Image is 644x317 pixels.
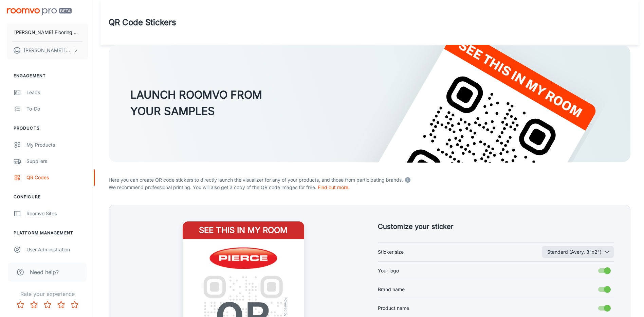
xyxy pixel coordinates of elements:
p: We recommend professional printing. You will also get a copy of the QR code images for free. [109,184,630,191]
button: Rate 4 star [54,298,68,312]
p: Here you can create QR code stickers to directly launch the visualizer for any of your products, ... [109,175,630,184]
h5: Customize your sticker [378,221,614,232]
div: To-do [26,105,88,113]
img: Roomvo PRO Beta [7,8,72,15]
button: Rate 3 star [41,298,54,312]
button: Rate 1 star [14,298,27,312]
div: My Products [26,141,88,149]
a: Find out more. [318,184,350,190]
span: Sticker size [378,248,404,256]
h1: QR Code Stickers [109,16,176,29]
p: [PERSON_NAME] Flooring Stores [14,29,80,36]
div: Roomvo Sites [26,210,88,217]
div: Suppliers [26,157,88,165]
p: Rate your experience [5,290,89,298]
div: Leads [26,89,88,96]
span: Need help? [30,268,59,276]
button: [PERSON_NAME] [PERSON_NAME] [7,41,88,59]
span: Brand name [378,286,405,293]
div: User Administration [26,246,88,253]
p: [PERSON_NAME] [PERSON_NAME] [24,47,72,54]
div: QR Codes [26,174,88,181]
span: Powered by [282,297,289,316]
img: Pierce Flooring Stores [200,247,287,270]
button: Rate 2 star [27,298,41,312]
button: Rate 5 star [68,298,81,312]
span: Your logo [378,267,399,274]
span: Product name [378,304,409,312]
h4: See this in my room [183,221,304,239]
h3: LAUNCH ROOMVO FROM YOUR SAMPLES [130,87,262,119]
button: Sticker size [542,246,614,258]
button: [PERSON_NAME] Flooring Stores [7,23,88,41]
